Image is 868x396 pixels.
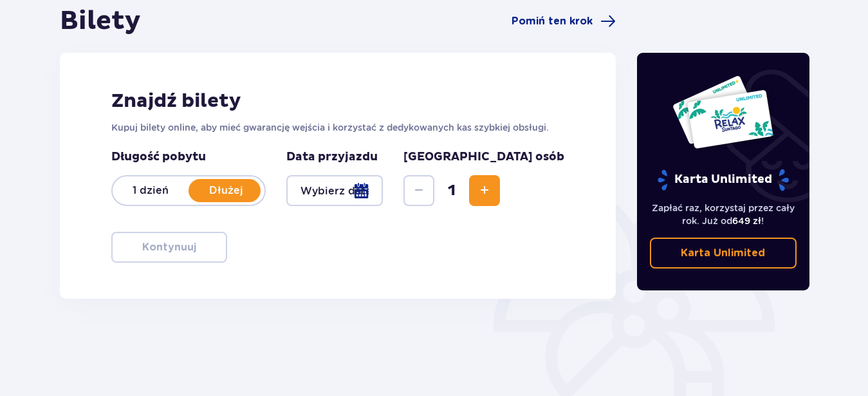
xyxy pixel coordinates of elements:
p: Kontynuuj [142,240,196,254]
p: Data przyjazdu [286,149,378,165]
p: Karta Unlimited [681,246,765,260]
p: Długość pobytu [111,149,266,165]
h2: Znajdź bilety [111,89,565,113]
p: Karta Unlimited [656,169,790,191]
p: Zapłać raz, korzystaj przez cały rok. Już od ! [650,202,797,227]
p: [GEOGRAPHIC_DATA] osób [403,149,564,165]
span: 1 [437,181,466,200]
button: Kontynuuj [111,232,227,263]
button: Increase [469,175,500,206]
button: Decrease [403,175,434,206]
a: Karta Unlimited [650,238,797,269]
span: Pomiń ten krok [512,14,593,28]
p: Kupuj bilety online, aby mieć gwarancję wejścia i korzystać z dedykowanych kas szybkiej obsługi. [111,121,565,134]
h1: Bilety [60,5,141,37]
p: Dłużej [189,184,264,198]
span: 649 zł [732,216,761,226]
p: 1 dzień [113,184,189,198]
a: Pomiń ten krok [512,14,616,29]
